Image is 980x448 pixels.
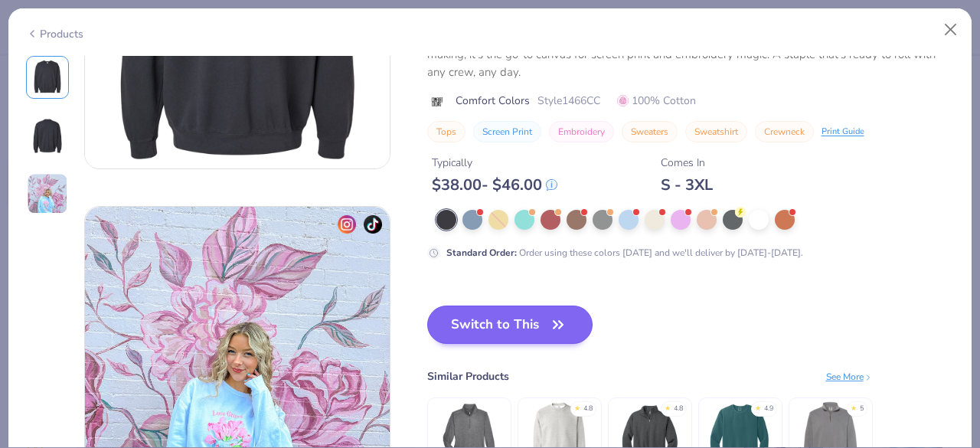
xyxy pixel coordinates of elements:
img: tiktok-icon.png [364,215,382,234]
div: Typically [432,155,557,171]
div: Comes In [661,155,713,171]
button: Tops [427,121,465,142]
img: Front [29,59,66,96]
div: Similar Products [427,368,509,384]
div: ★ [665,404,671,410]
button: Crewneck [755,121,814,142]
img: User generated content [27,173,68,214]
div: $ 38.00 - $ 46.00 [432,175,557,195]
div: S - 3XL [661,175,713,195]
button: Close [936,15,965,44]
span: 100% Cotton [617,93,696,109]
div: 4.9 [764,404,773,414]
div: ★ [851,404,857,410]
div: ★ [755,404,761,410]
button: Screen Print [473,121,541,142]
div: 4.8 [674,404,683,414]
div: 5 [860,404,864,414]
img: Back [29,117,66,154]
div: Print Guide [822,125,864,138]
strong: Standard Order : [446,246,517,258]
span: Comfort Colors [456,93,530,109]
div: 4.8 [583,404,593,414]
button: Sweaters [622,121,678,142]
div: Products [26,26,83,42]
div: See More [826,369,873,383]
button: Switch to This [427,306,593,344]
button: Sweatshirt [685,121,747,142]
img: brand logo [427,95,448,107]
span: Style 1466CC [537,93,600,109]
div: Order using these colors [DATE] and we'll deliver by [DATE]-[DATE]. [446,245,803,259]
div: ★ [574,404,580,410]
img: insta-icon.png [338,215,356,234]
button: Embroidery [549,121,614,142]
